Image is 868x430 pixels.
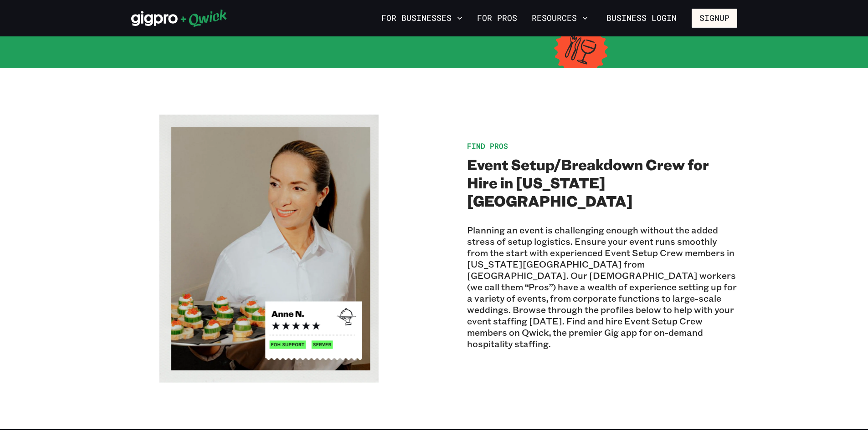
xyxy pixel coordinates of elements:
p: Planning an event is challenging enough without the added stress of setup logistics. Ensure your ... [467,224,737,349]
button: For Businesses [378,10,466,26]
iframe: Netlify Drawer [257,408,612,430]
img: Tray of food. [131,114,401,384]
a: Business Login [599,9,684,28]
a: For Pros [473,10,521,26]
button: Resources [528,10,591,26]
button: Signup [692,9,737,28]
span: Find Pros [467,141,508,151]
h2: Event Setup/Breakdown Crew for Hire in [US_STATE][GEOGRAPHIC_DATA] [467,155,737,210]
